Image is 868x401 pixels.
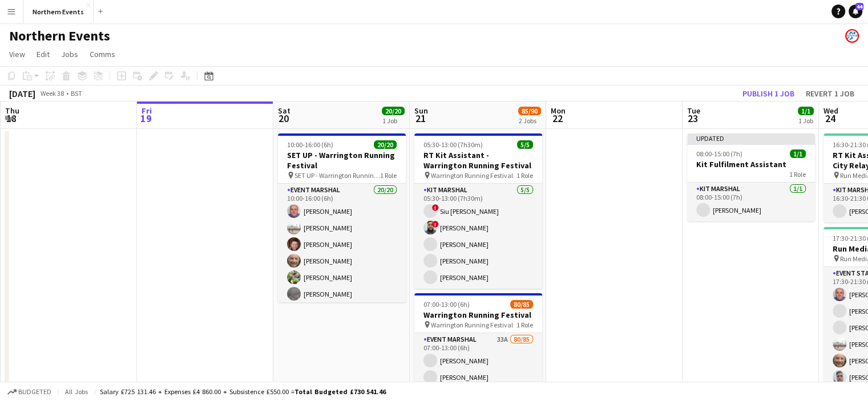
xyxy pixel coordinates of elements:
[687,106,700,116] span: Tue
[855,3,863,10] span: 44
[382,116,404,125] div: 1 Job
[432,204,439,211] span: !
[510,300,533,309] span: 80/85
[789,170,806,179] span: 1 Role
[9,49,25,59] span: View
[516,321,533,329] span: 1 Role
[278,133,406,302] app-job-card: 10:00-16:00 (6h)20/20SET UP - Warrington Running Festival SET UP - Warrington Running Festival1 R...
[687,133,815,221] app-job-card: Updated08:00-15:00 (7h)1/1Kit Fulfilment Assistant1 RoleKit Marshal1/108:00-15:00 (7h)[PERSON_NAME]
[142,106,152,116] span: Fri
[23,1,94,23] button: Northern Events
[85,47,120,62] a: Comms
[414,106,428,116] span: Sun
[518,107,541,115] span: 85/90
[18,388,51,396] span: Budgeted
[9,27,110,44] h1: Northern Events
[798,107,814,115] span: 1/1
[849,5,862,18] a: 44
[90,49,115,59] span: Comms
[140,112,152,125] span: 19
[294,387,386,396] span: Total Budgeted £730 541.46
[431,321,513,329] span: Warrington Running Festival
[414,133,542,289] app-job-card: 05:30-13:00 (7h30m)5/5RT Kit Assistant - Warrington Running Festival Warrington Running Festival1...
[278,106,290,116] span: Sat
[738,86,799,101] button: Publish 1 job
[790,149,806,158] span: 1/1
[32,47,54,62] a: Edit
[516,171,533,180] span: 1 Role
[100,387,386,396] div: Salary £725 131.46 + Expenses £4 860.00 + Subsistence £550.00 =
[6,386,53,398] button: Budgeted
[822,112,838,125] span: 24
[687,133,815,143] div: Updated
[551,106,566,116] span: Mon
[414,150,542,171] h3: RT Kit Assistant - Warrington Running Festival
[687,183,815,221] app-card-role: Kit Marshal1/108:00-15:00 (7h)[PERSON_NAME]
[413,112,428,125] span: 21
[687,159,815,169] h3: Kit Fulfilment Assistant
[37,49,50,59] span: Edit
[519,116,540,125] div: 2 Jobs
[278,150,406,171] h3: SET UP - Warrington Running Festival
[801,86,859,101] button: Revert 1 job
[685,112,700,125] span: 23
[432,221,439,228] span: !
[423,300,470,309] span: 07:00-13:00 (6h)
[5,47,30,62] a: View
[374,140,397,149] span: 20/20
[414,310,542,320] h3: Warrington Running Festival
[549,112,566,125] span: 22
[517,140,533,149] span: 5/5
[71,89,82,98] div: BST
[5,106,19,116] span: Thu
[380,171,397,180] span: 1 Role
[3,112,19,125] span: 18
[63,387,90,396] span: All jobs
[845,29,859,43] app-user-avatar: RunThrough Events
[798,116,813,125] div: 1 Job
[294,171,380,180] span: SET UP - Warrington Running Festival
[414,184,542,289] app-card-role: Kit Marshal5/505:30-13:00 (7h30m)!Siu [PERSON_NAME]![PERSON_NAME][PERSON_NAME][PERSON_NAME][PERSO...
[431,171,513,180] span: Warrington Running Festival
[38,89,66,98] span: Week 38
[287,140,333,149] span: 10:00-16:00 (6h)
[61,49,78,59] span: Jobs
[423,140,483,149] span: 05:30-13:00 (7h30m)
[276,112,290,125] span: 20
[9,88,35,99] div: [DATE]
[382,107,405,115] span: 20/20
[56,47,83,62] a: Jobs
[823,106,838,116] span: Wed
[696,149,742,158] span: 08:00-15:00 (7h)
